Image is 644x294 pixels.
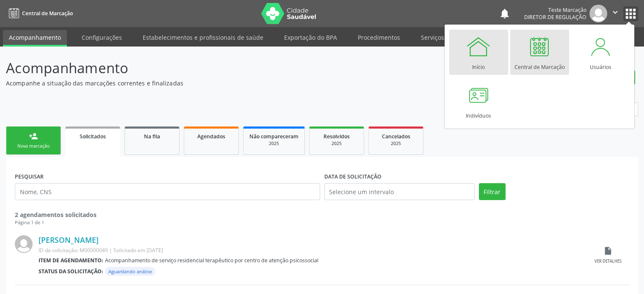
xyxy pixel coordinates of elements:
[22,10,73,17] span: Central de Marcação
[76,30,128,45] a: Configurações
[39,247,112,254] span: ID da solicitação: M00000049 |
[415,30,479,45] a: Serviços ofertados
[6,6,73,20] a: Central de Marcação
[113,247,163,254] span: Solicitado em [DATE]
[6,79,448,88] p: Acompanhe a situação das marcações correntes e finalizadas
[594,258,622,264] div: Ver detalhes
[479,183,506,200] button: Filtrar
[3,30,67,47] a: Acompanhamento
[39,257,103,264] b: Item de agendamento:
[15,211,97,219] strong: 2 agendamentos solicitados
[278,30,343,45] a: Exportação do BPA
[449,30,508,75] a: Início
[324,170,381,183] label: DATA DE SOLICITAÇÃO
[589,5,607,22] img: img
[6,58,448,79] p: Acompanhamento
[105,257,318,264] span: Acompanhamento de serviço residencial terapêutico por centro de atenção psicossocial
[15,183,320,200] input: Nome, CNS
[571,30,630,75] a: Usuários
[607,5,623,22] button: 
[510,30,569,75] a: Central de Marcação
[249,140,299,147] div: 2025
[15,235,33,253] img: img
[39,268,103,275] b: Status da solicitação:
[15,170,44,183] label: PESQUISAR
[323,133,350,140] span: Resolvidos
[324,183,475,200] input: Selecione um intervalo
[144,133,160,140] span: Na fila
[611,8,620,17] i: 
[15,219,629,226] div: Página 1 de 1
[499,8,511,19] button: notifications
[249,133,299,140] span: Não compareceram
[449,78,508,124] a: Indivíduos
[29,132,38,141] div: person_add
[105,267,155,276] span: Aguardando análise
[315,140,358,147] div: 2025
[524,14,586,21] span: Diretor de regulação
[382,133,410,140] span: Cancelados
[137,30,269,45] a: Estabelecimentos e profissionais de saúde
[524,6,586,14] div: Teste Marcação
[39,235,99,245] a: [PERSON_NAME]
[375,140,417,147] div: 2025
[623,6,638,21] button: apps
[12,143,55,149] div: Nova marcação
[80,133,106,140] span: Solicitados
[197,133,225,140] span: Agendados
[352,30,406,45] a: Procedimentos
[603,246,613,256] i: insert_drive_file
